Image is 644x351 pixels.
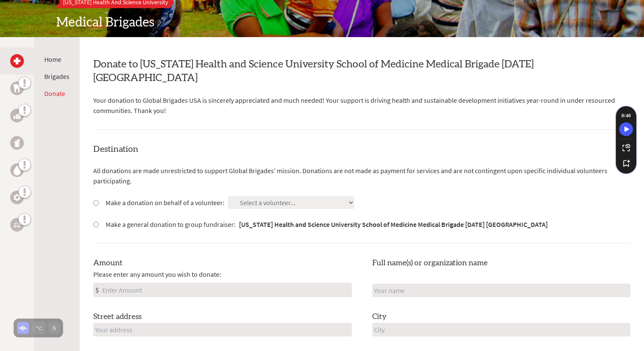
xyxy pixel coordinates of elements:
h4: Destination [93,143,630,155]
p: All donations are made unrestricted to support Global Brigades' mission. Donations are not made a... [93,165,630,186]
label: Make a donation on behalf of a volunteer: [106,197,224,208]
a: Engineering [10,191,24,204]
li: Home [44,54,69,64]
img: Legal Empowerment [14,222,20,227]
img: Engineering [14,194,20,201]
li: Donate [44,88,69,99]
label: Make a general donation to group fundraiser: [106,219,548,229]
p: Your donation to Global Brigades USA is sincerely appreciated and much needed! Your support is dr... [93,95,630,116]
h2: Medical Brigades [56,15,588,30]
img: Public Health [14,139,20,147]
a: Home [44,55,61,64]
a: Medical [10,54,24,68]
a: Dental [10,81,24,95]
h2: Donate to [US_STATE] Health and Science University School of Medicine Medical Brigade [DATE] [GEO... [93,58,630,85]
label: Full name(s) or organization name [372,257,488,269]
input: Your address [93,323,352,336]
li: Brigades [44,71,69,81]
a: Donate [44,89,65,98]
label: Street address [93,311,141,323]
a: Business [10,109,24,122]
input: Your name [372,284,631,297]
span: Please enter any amount you wish to donate: [93,269,221,279]
input: City [372,323,631,336]
img: Medical [14,58,20,64]
img: Business [14,112,20,119]
a: Brigades [44,72,69,81]
a: Public Health [10,136,24,150]
img: Water [14,165,20,175]
a: Water [10,163,24,177]
strong: [US_STATE] Health and Science University School of Medicine Medical Brigade [DATE] [GEOGRAPHIC_DATA] [239,220,548,229]
label: Amount [93,257,123,269]
input: Enter Amount [101,283,351,297]
label: City [372,311,387,323]
div: $ [94,283,101,297]
img: Dental [14,84,20,92]
a: Legal Empowerment [10,218,24,232]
